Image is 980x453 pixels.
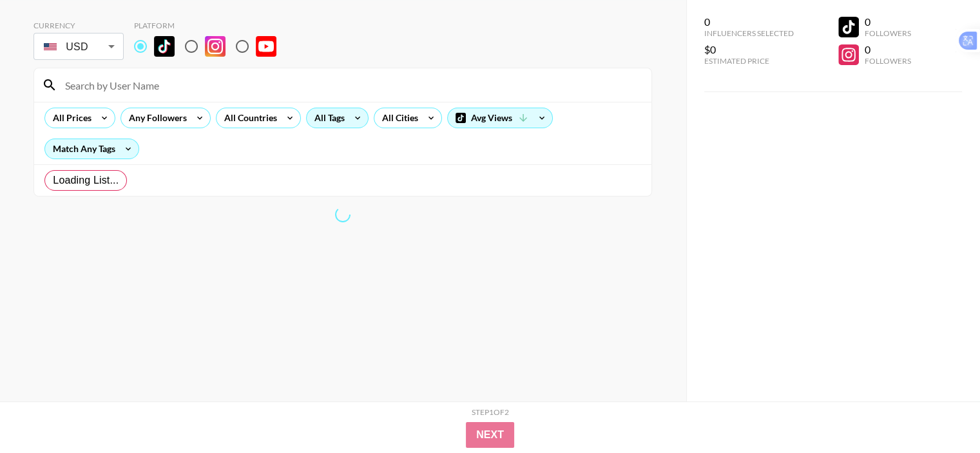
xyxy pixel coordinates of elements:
[53,173,119,188] span: Loading List...
[307,108,347,128] div: All Tags
[45,108,94,128] div: All Prices
[916,389,965,438] iframe: Drift Widget Chat Controller
[704,43,794,56] div: $0
[335,207,351,222] span: Refreshing bookers, clients, talent, talent...
[472,407,509,417] div: Step 1 of 2
[216,108,280,128] div: All Countries
[864,28,910,38] div: Followers
[256,36,276,57] img: YouTube
[154,36,175,57] img: TikTok
[121,108,189,128] div: Any Followers
[864,15,910,28] div: 0
[374,108,421,128] div: All Cities
[466,422,514,448] button: Next
[45,139,139,159] div: Match Any Tags
[448,108,552,128] div: Avg Views
[36,35,121,58] div: USD
[864,43,910,56] div: 0
[34,21,124,30] div: Currency
[205,36,226,57] img: Instagram
[704,28,794,38] div: Influencers Selected
[704,15,794,28] div: 0
[704,56,794,66] div: Estimated Price
[134,21,287,30] div: Platform
[57,75,644,95] input: Search by User Name
[864,56,910,66] div: Followers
